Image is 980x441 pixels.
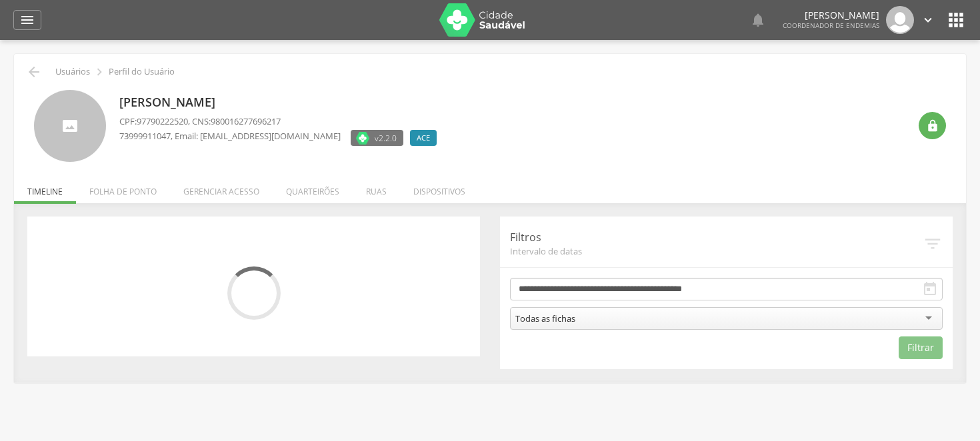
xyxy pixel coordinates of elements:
[119,130,341,143] p: , Email: [EMAIL_ADDRESS][DOMAIN_NAME]
[375,131,397,145] span: v2.2.0
[926,119,939,133] i: 
[13,10,41,30] a: 
[170,173,273,204] li: Gerenciar acesso
[119,130,171,142] span: 73999911047
[351,130,403,146] label: Versão do aplicativo
[923,234,943,254] i: 
[921,13,935,27] i: 
[119,94,443,111] p: [PERSON_NAME]
[137,115,188,127] span: 97790222520
[92,65,107,79] i: 
[76,173,170,204] li: Folha de ponto
[921,6,935,34] a: 
[55,67,90,77] p: Usuários
[515,312,575,324] div: Todas as fichas
[945,9,967,31] i: 
[510,245,923,257] span: Intervalo de datas
[899,336,943,359] button: Filtrar
[211,115,281,127] span: 980016277696217
[750,12,766,28] i: 
[273,173,353,204] li: Quarteirões
[109,67,175,77] p: Perfil do Usuário
[919,112,946,139] div: Resetar senha
[119,115,443,128] p: CPF: , CNS:
[26,64,42,80] i: Voltar
[417,133,430,143] span: ACE
[19,12,35,28] i: 
[783,21,879,30] span: Coordenador de Endemias
[400,173,479,204] li: Dispositivos
[510,230,923,245] p: Filtros
[783,11,879,20] p: [PERSON_NAME]
[353,173,400,204] li: Ruas
[750,6,766,34] a: 
[922,281,938,297] i: 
